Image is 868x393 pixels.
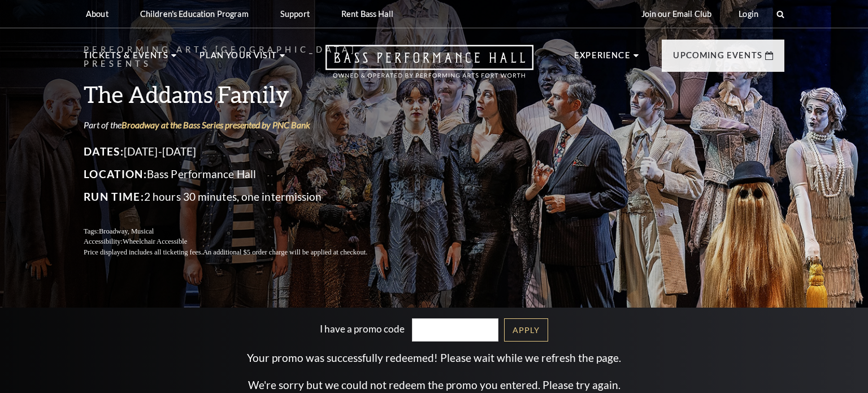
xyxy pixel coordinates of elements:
p: Tags: [84,226,394,237]
p: Part of the [84,119,394,131]
p: Support [280,9,310,19]
p: Bass Performance Hall [84,165,394,183]
p: Rent Bass Hall [341,9,393,19]
p: [DATE]-[DATE] [84,142,394,161]
span: An additional $5 order charge will be applied at checkout. [203,248,367,256]
h3: The Addams Family [84,80,394,109]
span: Dates: [84,145,124,158]
p: Experience [574,49,631,69]
p: Tickets & Events [84,49,168,69]
a: Apply [504,318,548,342]
span: Location: [84,167,147,180]
a: Broadway at the Bass Series presented by PNC Bank [121,119,310,130]
p: About [86,9,108,19]
span: Broadway, Musical [99,227,154,235]
p: Price displayed includes all ticketing fees. [84,247,394,258]
p: Children's Education Program [140,9,249,19]
label: I have a promo code [320,323,405,335]
p: Plan Your Visit [199,49,277,69]
span: Run Time: [84,190,144,203]
p: 2 hours 30 minutes, one intermission [84,188,394,206]
p: Upcoming Events [673,49,762,69]
span: Wheelchair Accessible [123,237,187,245]
p: Accessibility: [84,236,394,247]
